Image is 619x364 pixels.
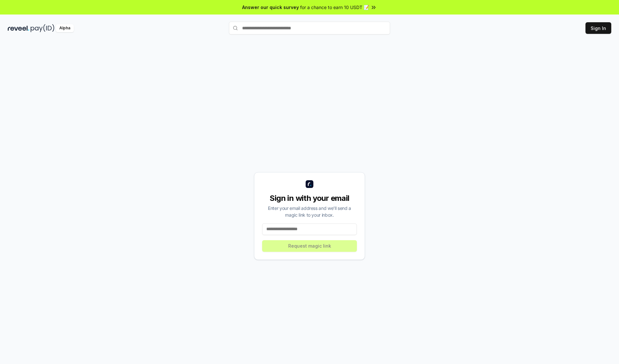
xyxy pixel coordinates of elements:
div: Alpha [56,24,74,32]
img: pay_id [31,24,54,32]
img: logo_small [306,180,313,188]
span: for a chance to earn 10 USDT 📝 [300,4,369,11]
div: Sign in with your email [262,193,357,203]
button: Sign In [585,22,611,34]
div: Enter your email address and we’ll send a magic link to your inbox. [262,205,357,218]
img: reveel_dark [8,24,29,32]
span: Answer our quick survey [242,4,299,11]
